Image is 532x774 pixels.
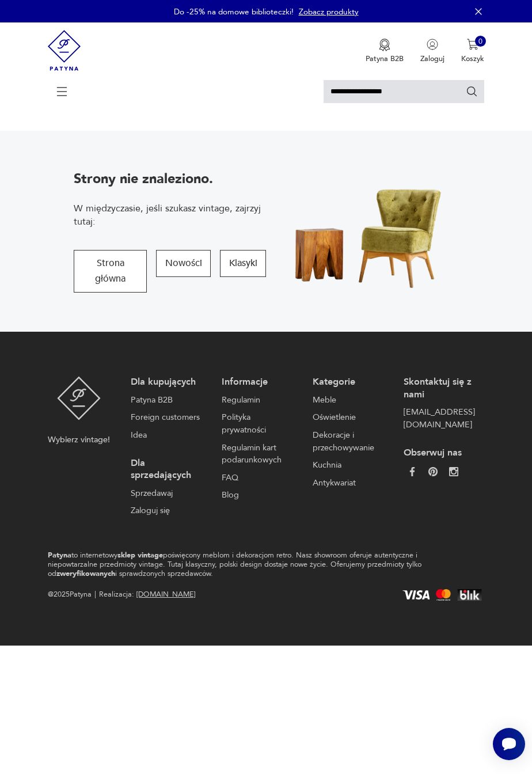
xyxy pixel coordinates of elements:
[379,39,390,51] img: Ikona medalu
[427,39,438,50] img: Ikonka użytkownika
[313,459,388,472] a: Kuchnia
[222,394,297,407] a: Regulamin
[131,504,206,517] a: Zaloguj się
[449,467,458,476] img: c2fd9cf7f39615d9d6839a72ae8e59e5.webp
[366,39,404,64] a: Ikona medaluPatyna B2B
[156,250,211,277] button: Nowości
[475,36,487,47] div: 0
[117,550,163,560] strong: sklep vintage
[222,472,297,484] a: FAQ
[131,487,206,500] a: Sprzedawaj
[222,411,297,436] a: Polityka prywatności
[313,376,388,389] p: Kategorie
[74,202,266,228] p: W międzyczasie, jeśli szukasz vintage, zajrzyj tutaj:
[467,39,478,50] img: Ikona koszyka
[466,85,478,98] button: Szukaj
[420,39,444,64] button: Zaloguj
[220,250,266,293] a: Klasyki
[404,406,479,431] a: [EMAIL_ADDRESS][DOMAIN_NAME]
[48,434,110,446] p: Wybierz vintage!
[461,54,484,64] p: Koszyk
[131,394,206,407] a: Patyna B2B
[222,489,297,502] a: Blog
[94,589,96,601] div: |
[222,442,297,466] a: Regulamin kart podarunkowych
[131,457,206,482] p: Dla sprzedających
[366,54,404,64] p: Patyna B2B
[313,477,388,490] a: Antykwariat
[57,376,101,420] img: Patyna - sklep z meblami i dekoracjami vintage
[99,589,195,601] span: Realizacja:
[493,728,525,760] iframe: Smartsupp widget button
[420,54,444,64] p: Zaloguj
[313,411,388,424] a: Oświetlenie
[174,6,294,17] p: Do -25% na domowe biblioteczki!
[56,568,115,579] strong: zweryfikowanych
[48,589,92,601] span: @ 2025 Patyna
[404,376,479,401] p: Skontaktuj się z nami
[136,589,195,600] a: [DOMAIN_NAME]
[48,22,81,78] img: Patyna - sklep z meblami i dekoracjami vintage
[400,590,432,599] img: Visa
[461,39,484,64] button: 0Koszyk
[220,250,266,277] button: Klasyki
[313,394,388,407] a: Meble
[408,467,417,476] img: da9060093f698e4c3cedc1453eec5031.webp
[455,589,484,601] img: BLIK
[74,170,266,188] p: Strony nie znaleziono.
[48,550,71,560] strong: Patyna
[366,39,404,64] button: Patyna B2B
[131,411,206,424] a: Foreign customers
[434,589,453,601] img: Mastercard
[74,250,147,293] button: Strona główna
[131,376,206,389] p: Dla kupujących
[156,250,211,293] a: Nowości
[48,551,448,579] p: to internetowy poświęcony meblom i dekoracjom retro. Nasz showroom oferuje autentyczne i niepowta...
[274,164,466,298] img: Fotel
[404,447,479,460] p: Obserwuj nas
[428,467,438,476] img: 37d27d81a828e637adc9f9cb2e3d3a8a.webp
[299,6,359,17] a: Zobacz produkty
[131,429,206,442] a: Idea
[313,429,388,454] a: Dekoracje i przechowywanie
[222,376,297,389] p: Informacje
